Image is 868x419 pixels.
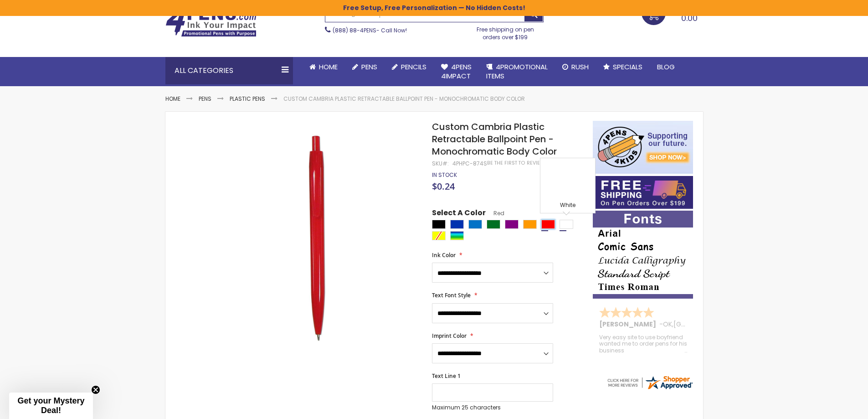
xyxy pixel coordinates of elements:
a: Pencils [385,57,434,77]
a: 4Pens4impact [434,57,479,87]
a: Specials [596,57,650,77]
span: Text Font Style [432,291,471,299]
div: Very easy site to use boyfriend wanted me to order pens for his business [599,334,688,354]
p: Maximum 25 characters [432,404,553,411]
span: Get your Mystery Deal! [17,396,84,415]
a: Home [302,57,345,77]
span: [GEOGRAPHIC_DATA] [673,320,740,329]
span: Home [319,62,338,72]
div: Black [432,220,446,229]
span: Blog [657,62,675,72]
span: Red [486,209,504,217]
span: Imprint Color [432,332,467,340]
strong: SKU [432,160,449,167]
div: Free shipping on pen orders over $199 [467,22,544,41]
span: 4PROMOTIONAL ITEMS [486,62,548,81]
a: Pens [345,57,385,77]
img: 4pens 4 kids [593,121,693,174]
div: Availability [432,171,457,179]
img: 4Pens Custom Pens and Promotional Products [165,8,257,37]
li: Custom Cambria Plastic Retractable Ballpoint Pen - Monochromatic Body Color [283,95,525,103]
div: Purple [505,220,519,229]
a: Blog [650,57,682,77]
span: Pencils [401,62,426,72]
div: Blue Light [468,220,482,229]
div: White [543,202,593,211]
span: Ink Color [432,251,456,259]
div: Green [487,220,500,229]
a: 4PROMOTIONALITEMS [479,57,555,87]
div: 4PHPC-874S [452,160,487,167]
img: 4pens.com widget logo [606,374,693,391]
a: Rush [555,57,596,77]
span: 4Pens 4impact [441,62,472,81]
span: Specials [613,62,642,72]
span: Rush [571,62,589,72]
span: - , [659,320,740,329]
img: image_5__4_1.jpg [212,134,420,342]
span: Pens [361,62,377,72]
img: font-personalization-examples [593,211,693,299]
span: - Call Now! [333,26,407,34]
img: Free shipping on orders over $199 [593,176,693,209]
span: Text Line 1 [432,372,461,380]
div: Blue [450,220,464,229]
span: Select A Color [432,208,486,220]
span: Custom Cambria Plastic Retractable Ballpoint Pen - Monochromatic Body Color [432,120,557,158]
div: Orange [523,220,537,229]
a: 4pens.com certificate URL [606,385,693,393]
div: Assorted [450,231,464,240]
a: (888) 88-4PENS [333,26,376,34]
div: All Categories [165,57,293,84]
span: [PERSON_NAME] [599,320,659,329]
div: White [560,220,573,229]
a: Be the first to review this product [487,160,583,166]
button: Close teaser [91,385,100,394]
span: OK [663,320,672,329]
span: In stock [432,171,457,179]
span: $0.24 [432,180,455,192]
a: Pens [199,95,211,103]
span: 0.00 [681,12,698,24]
div: Get your Mystery Deal!Close teaser [9,393,93,419]
div: Red [541,220,555,229]
a: Plastic Pens [230,95,265,103]
a: Home [165,95,180,103]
